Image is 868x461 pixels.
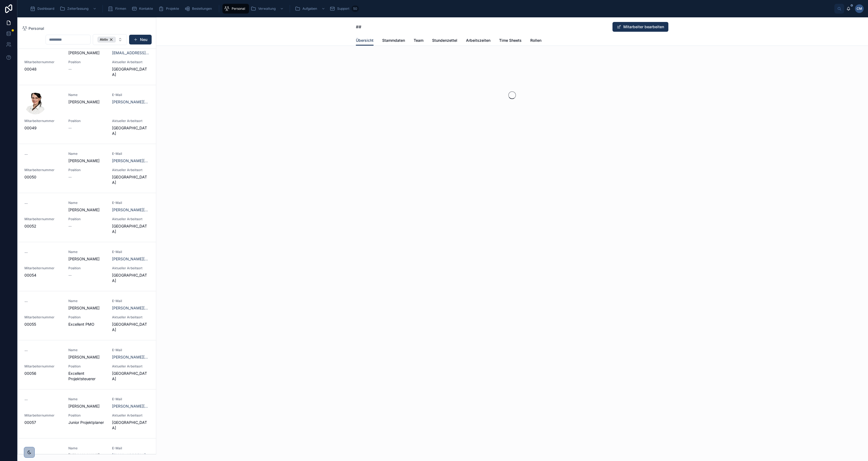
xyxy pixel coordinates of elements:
span: E-Mail [112,250,149,254]
span: Aktueller Arbeitsort [112,119,149,123]
span: E-Mail [112,152,149,156]
a: [PERSON_NAME][EMAIL_ADDRESS][DOMAIN_NAME] [112,207,149,213]
span: ## [356,24,361,30]
span: 00057 [24,420,62,425]
span: Excellent PMO [68,322,106,327]
button: Select Button [93,34,127,45]
a: --[PERSON_NAME][EMAIL_ADDRESS][DOMAIN_NAME]Mitarbeiternummer00048Position--Aktueller Arbeitsort[G... [18,36,156,85]
span: Kontakte [139,7,153,11]
span: Mitarbeiternummer [24,266,62,270]
span: E-Mail [112,299,149,303]
span: Position [68,60,106,64]
span: [PERSON_NAME] [68,354,106,360]
span: [GEOGRAPHIC_DATA] [112,174,149,185]
span: -- [24,201,28,206]
span: [GEOGRAPHIC_DATA] [112,371,149,382]
span: Verwaltung [258,7,276,11]
span: Position [68,168,106,172]
span: [GEOGRAPHIC_DATA] [112,322,149,332]
a: Dashboard [28,4,58,14]
span: Mitarbeiternummer [24,217,62,221]
span: Junior Projektplaner [68,420,106,425]
a: Übersicht [356,36,374,46]
span: [PERSON_NAME] [68,99,106,105]
span: Zeiterfassung [67,7,88,11]
span: -- [24,299,28,304]
span: Aktueller Arbeitsort [112,60,149,64]
a: Arbeitszeiten [466,36,490,46]
button: Unselect AKTIV [97,37,116,43]
span: [PERSON_NAME] [68,404,106,409]
span: E-Mail [112,201,149,205]
span: 00055 [24,322,62,327]
a: Rollen [530,36,541,46]
span: [PERSON_NAME] [68,50,106,56]
a: Zeiterfassung [58,4,99,14]
span: Position [68,315,106,319]
a: [EMAIL_ADDRESS][DOMAIN_NAME] [112,453,149,458]
span: Mitarbeiternummer [24,315,62,319]
a: Bestellungen [183,4,216,14]
span: 00054 [24,273,62,278]
a: Kontakte [130,4,157,14]
a: Aufgaben [293,4,328,14]
span: [PERSON_NAME] [68,256,106,262]
a: [PERSON_NAME][EMAIL_ADDRESS][DOMAIN_NAME] [112,158,149,164]
span: E-Mail [112,397,149,401]
span: Aktueller Arbeitsort [112,217,149,221]
a: --Name[PERSON_NAME]E-Mail[PERSON_NAME][EMAIL_ADDRESS][DOMAIN_NAME]Mitarbeiternummer00057PositionJ... [18,389,156,438]
a: [PERSON_NAME][EMAIL_ADDRESS][DOMAIN_NAME] [112,99,149,105]
a: --Name[PERSON_NAME]E-Mail[PERSON_NAME][EMAIL_ADDRESS][DOMAIN_NAME]Mitarbeiternummer00050Position-... [18,144,156,193]
span: Name [68,201,106,205]
button: Mitarbeiter bearbeiten [612,22,668,32]
span: Personal [232,7,245,11]
span: [PERSON_NAME] [68,453,106,458]
a: Personal [222,4,249,14]
a: Firmen [106,4,130,14]
span: Position [68,413,106,418]
span: Name [68,152,106,156]
span: Aufgaben [302,7,317,11]
span: Name [68,348,106,352]
span: -- [68,125,72,131]
span: -- [68,174,72,180]
span: -- [68,66,72,72]
span: Firmen [115,7,126,11]
span: Team [414,38,423,43]
span: Rollen [530,38,541,43]
span: [GEOGRAPHIC_DATA] [112,223,149,234]
a: --Name[PERSON_NAME]E-Mail[PERSON_NAME][EMAIL_ADDRESS][DOMAIN_NAME]Mitarbeiternummer00054Position-... [18,242,156,291]
a: Support50 [328,4,360,14]
span: Position [68,266,106,270]
span: Position [68,364,106,369]
span: 00050 [24,174,62,180]
span: Position [68,217,106,221]
span: Stammdaten [382,38,405,43]
span: Dashboard [37,7,54,11]
span: Name [68,299,106,303]
a: --Name[PERSON_NAME]E-Mail[PERSON_NAME][EMAIL_ADDRESS][DOMAIN_NAME]Mitarbeiternummer00055PositionE... [18,291,156,340]
span: Mitarbeiternummer [24,168,62,172]
span: Aktueller Arbeitsort [112,364,149,369]
a: --Name[PERSON_NAME]E-Mail[PERSON_NAME][EMAIL_ADDRESS][DOMAIN_NAME]Mitarbeiternummer00056PositionE... [18,340,156,389]
span: Name [68,250,106,254]
span: [GEOGRAPHIC_DATA] [112,66,149,77]
span: -- [24,348,28,353]
span: -- [24,397,28,402]
a: Stundenzettel [432,36,457,46]
span: Mitarbeiternummer [24,364,62,369]
span: Name [68,93,106,97]
span: Arbeitszeiten [466,38,490,43]
span: -- [24,446,28,452]
span: Time Sheets [499,38,522,43]
span: 00056 [24,371,62,376]
a: --Name[PERSON_NAME]E-Mail[PERSON_NAME][EMAIL_ADDRESS][DOMAIN_NAME]Mitarbeiternummer00052Position-... [18,193,156,242]
span: [PERSON_NAME] [68,207,106,213]
a: Projekte [157,4,183,14]
span: Name [68,446,106,450]
span: [PERSON_NAME] [68,158,106,164]
a: Stammdaten [382,36,405,46]
div: Aktiv [97,37,116,43]
a: Verwaltung [249,4,286,14]
span: -- [68,273,72,278]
